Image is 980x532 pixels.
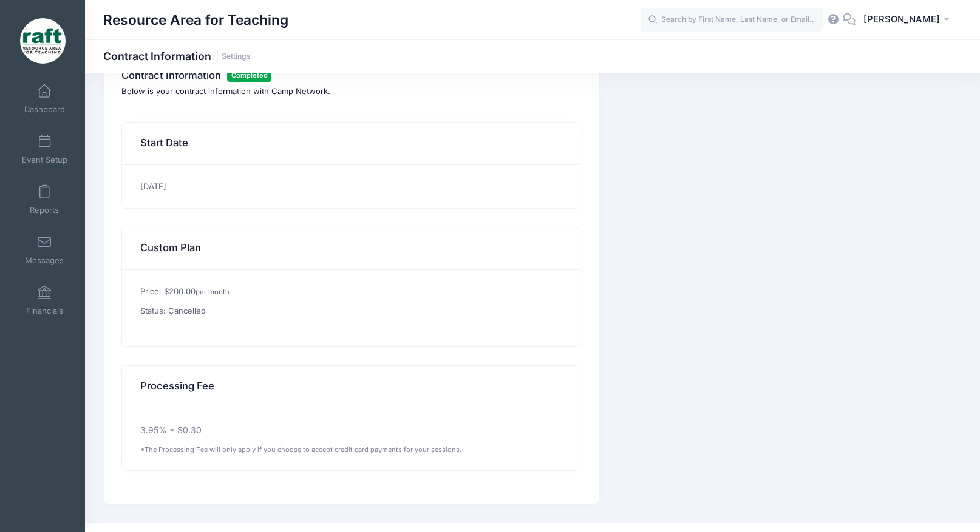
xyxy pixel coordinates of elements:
[140,126,188,160] h3: Start Date
[16,279,73,322] a: Financials
[25,255,64,266] span: Messages
[140,424,563,437] p: 3.95% + $0.30
[122,165,580,209] div: [DATE]
[863,13,940,26] span: [PERSON_NAME]
[140,369,214,403] h3: Processing Fee
[22,155,67,165] span: Event Setup
[140,445,563,455] div: *The Processing Fee will only apply if you choose to accept credit card payments for your sessions.
[20,18,66,64] img: Resource Area for Teaching
[140,286,563,298] p: Price: $200.00
[24,104,65,115] span: Dashboard
[222,52,251,61] a: Settings
[196,288,230,296] small: per month
[140,231,201,265] h3: Custom Plan
[16,178,73,221] a: Reports
[16,78,73,120] a: Dashboard
[140,305,563,317] p: Status: Cancelled
[103,50,251,62] h1: Contract Information
[103,6,288,34] h1: Resource Area for Teaching
[227,70,271,81] span: Completed
[16,229,73,271] a: Messages
[26,306,63,316] span: Financials
[641,8,823,32] input: Search by First Name, Last Name, or Email...
[856,6,962,34] button: [PERSON_NAME]
[121,86,580,98] p: Below is your contract information with Camp Network.
[30,205,59,215] span: Reports
[16,128,73,170] a: Event Setup
[121,70,577,82] h3: Contract Information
